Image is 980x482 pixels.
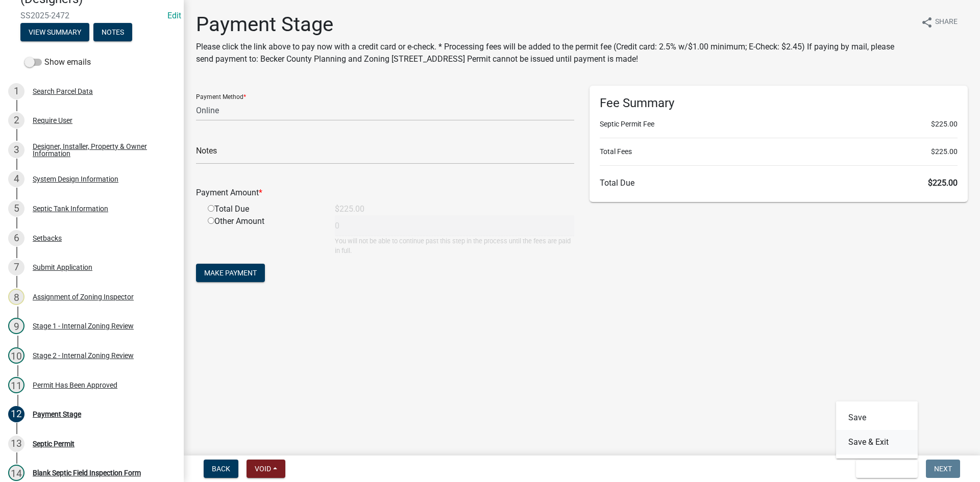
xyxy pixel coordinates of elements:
[33,143,167,157] div: Designer, Installer, Property & Owner Information
[33,117,72,124] div: Require User
[926,460,960,478] button: Next
[33,469,141,476] div: Blank Septic Field Inspection Form
[931,146,958,157] span: $225.00
[600,178,958,188] h6: Total Due
[204,460,238,478] button: Back
[247,460,285,478] button: Void
[204,269,257,277] span: Make Payment
[33,352,134,359] div: Stage 2 - Internal Zoning Review
[200,203,327,215] div: Total Due
[24,56,91,68] label: Show emails
[8,171,24,187] div: 4
[8,347,24,364] div: 10
[33,88,93,95] div: Search Parcel Data
[8,465,24,481] div: 14
[921,16,933,29] i: share
[856,460,918,478] button: Save & Exit
[33,382,117,389] div: Permit Has Been Approved
[212,465,230,473] span: Back
[200,215,327,256] div: Other Amount
[196,264,265,282] button: Make Payment
[8,83,24,99] div: 1
[33,293,134,300] div: Assignment of Zoning Inspector
[196,12,913,37] h1: Payment Stage
[8,142,24,158] div: 3
[931,119,958,130] span: $225.00
[836,401,918,459] div: Save & Exit
[33,235,62,242] div: Setbacks
[8,259,24,275] div: 7
[836,430,918,454] button: Save & Exit
[8,112,24,129] div: 2
[600,119,958,130] li: Septic Permit Fee
[93,23,132,41] button: Notes
[33,411,81,418] div: Payment Stage
[33,440,75,447] div: Septic Permit
[913,12,966,32] button: shareShare
[836,405,918,430] button: Save
[8,406,24,422] div: 12
[8,200,24,217] div: 5
[8,289,24,305] div: 8
[8,377,24,393] div: 11
[8,436,24,452] div: 13
[8,230,24,246] div: 6
[255,465,271,473] span: Void
[928,178,958,188] span: $225.00
[188,187,582,199] div: Payment Amount
[167,11,181,20] a: Edit
[864,465,903,473] span: Save & Exit
[8,318,24,334] div: 9
[935,16,958,29] span: Share
[33,205,108,212] div: Septic Tank Information
[33,175,118,183] div: System Design Information
[20,11,163,20] span: SS2025-2472
[167,11,181,20] wm-modal-confirm: Edit Application Number
[600,146,958,157] li: Total Fees
[934,465,952,473] span: Next
[33,322,134,329] div: Stage 1 - Internal Zoning Review
[33,264,92,271] div: Submit Application
[93,29,132,37] wm-modal-confirm: Notes
[20,23,89,41] button: View Summary
[20,29,89,37] wm-modal-confirm: Summary
[600,96,958,111] h6: Fee Summary
[196,41,913,65] p: Please click the link above to pay now with a credit card or e-check. * Processing fees will be a...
